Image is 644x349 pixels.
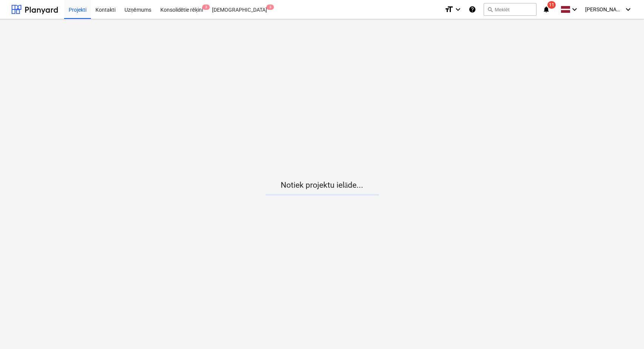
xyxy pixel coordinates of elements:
[484,3,536,16] button: Meklēt
[547,1,556,9] span: 11
[570,5,579,14] i: keyboard_arrow_down
[543,5,550,14] i: notifications
[487,6,493,12] span: search
[444,5,453,14] i: format_size
[266,5,274,10] span: 3
[469,5,476,14] i: Zināšanu pamats
[202,5,210,10] span: 3
[585,6,623,12] span: [PERSON_NAME]
[266,180,379,191] p: Notiek projektu ielāde...
[624,5,633,14] i: keyboard_arrow_down
[453,5,463,14] i: keyboard_arrow_down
